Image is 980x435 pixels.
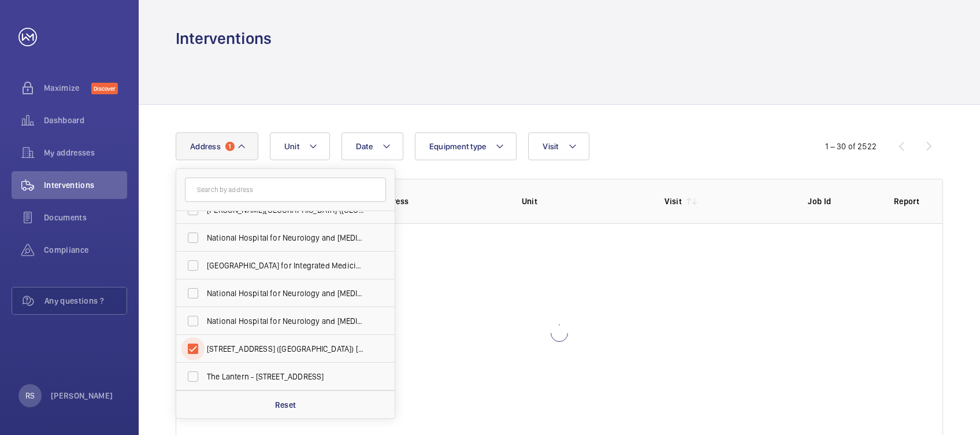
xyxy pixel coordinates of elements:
span: [GEOGRAPHIC_DATA] for Integrated Medicine ([GEOGRAPHIC_DATA]) - [STREET_ADDRESS] [207,260,366,271]
span: Maximize [44,82,91,94]
span: National Hospital for Neurology and [MEDICAL_DATA] ([GEOGRAPHIC_DATA][PERSON_NAME]) - [STREET_ADD... [207,315,366,327]
span: Dashboard [44,115,127,126]
button: Unit [270,132,330,160]
span: Any questions ? [44,295,127,307]
button: Equipment type [415,132,517,160]
span: 1 [225,142,235,151]
button: Address1 [176,132,258,160]
p: Address [378,196,503,207]
p: Unit [522,196,647,207]
span: [STREET_ADDRESS] ([GEOGRAPHIC_DATA]) [STREET_ADDRESS] [207,343,366,355]
p: Report [894,196,919,207]
p: RS [25,390,35,401]
span: Date [356,142,373,151]
span: Equipment type [429,142,487,151]
p: [PERSON_NAME] [51,390,113,401]
span: Visit [543,142,558,151]
button: Date [341,132,403,160]
span: National Hospital for Neurology and [MEDICAL_DATA] - [STREET_ADDRESS] [207,232,366,244]
span: Address [190,142,221,151]
h1: Interventions [176,28,272,49]
span: My addresses [44,147,127,158]
p: Reset [275,399,296,411]
span: Documents [44,212,127,223]
span: Unit [284,142,299,151]
span: National Hospital for Neurology and [MEDICAL_DATA] - [STREET_ADDRESS] [207,287,366,299]
button: Visit [528,132,589,160]
span: Compliance [44,244,127,256]
p: Job Id [808,196,875,207]
span: The Lantern - [STREET_ADDRESS] [207,371,366,382]
span: Interventions [44,179,127,191]
span: Discover [91,83,118,94]
div: 1 – 30 of 2522 [825,141,877,152]
input: Search by address [185,178,386,202]
p: Visit [665,196,682,207]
